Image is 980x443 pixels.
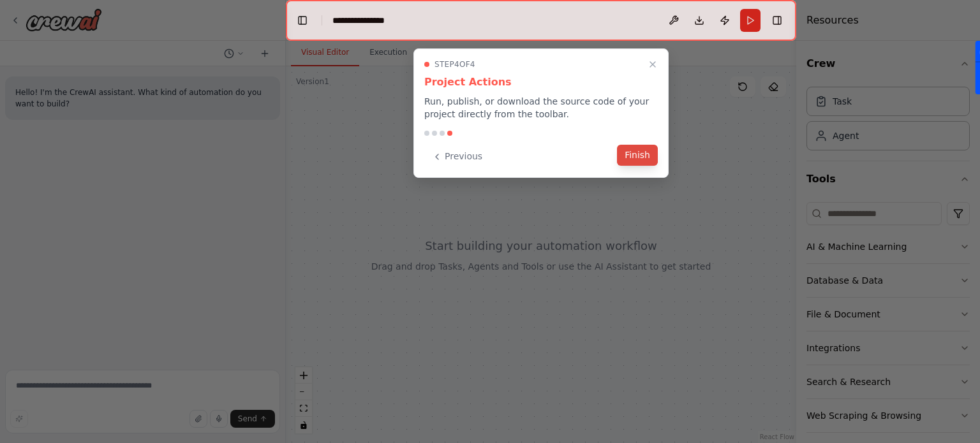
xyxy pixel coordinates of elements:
button: Hide left sidebar [293,11,311,29]
button: Close walkthrough [645,57,660,72]
button: Previous [424,146,490,167]
p: Run, publish, or download the source code of your project directly from the toolbar. [424,95,658,120]
button: Finish [617,145,658,166]
span: Step 4 of 4 [434,59,475,69]
h3: Project Actions [424,75,658,90]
